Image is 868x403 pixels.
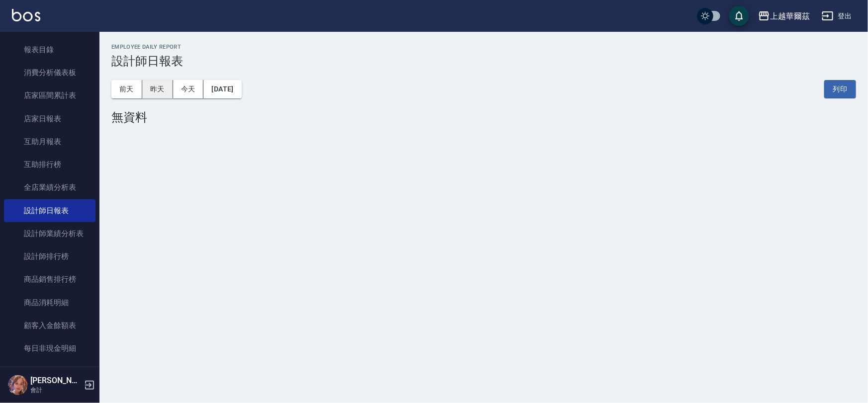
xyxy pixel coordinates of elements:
a: 互助排行榜 [4,153,96,176]
a: 消費分析儀表板 [4,61,96,84]
a: 報表目錄 [4,38,96,61]
img: Logo [12,9,40,21]
h5: [PERSON_NAME] [30,376,81,386]
a: 商品銷售排行榜 [4,268,96,291]
p: 會計 [30,386,81,395]
a: 店家日報表 [4,107,96,130]
img: Person [8,375,28,395]
div: 上越華爾茲 [770,10,810,22]
a: 設計師日報表 [4,199,96,222]
a: 商品消耗明細 [4,291,96,314]
div: 無資料 [111,110,856,124]
button: save [729,6,749,26]
button: 前天 [111,80,142,98]
button: 登出 [818,7,856,25]
button: 昨天 [142,80,173,98]
a: 每日收支明細 [4,360,96,383]
button: 列印 [824,80,856,98]
button: 今天 [173,80,204,98]
a: 每日非現金明細 [4,337,96,360]
a: 設計師業績分析表 [4,222,96,245]
h3: 設計師日報表 [111,54,856,68]
a: 店家區間累計表 [4,84,96,107]
h2: Employee Daily Report [111,44,856,50]
button: [DATE] [203,80,241,98]
a: 顧客入金餘額表 [4,314,96,337]
a: 互助月報表 [4,130,96,153]
a: 全店業績分析表 [4,176,96,199]
button: 上越華爾茲 [754,6,814,26]
a: 設計師排行榜 [4,245,96,268]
